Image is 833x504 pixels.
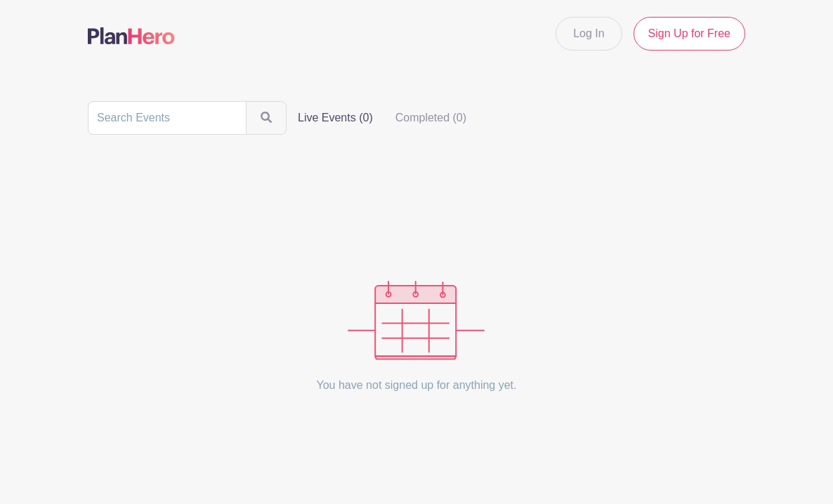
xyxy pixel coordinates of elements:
[556,17,622,51] a: Log In
[348,281,485,360] img: events_empty-56550af544ae17c43cc50f3ebafa394433d06d5f1891c01edc4b5d1d59cfda54.svg
[287,104,478,132] div: filters
[317,360,517,411] p: You have not signed up for anything yet.
[287,104,384,132] label: Live Events (0)
[634,17,745,51] a: Sign Up for Free
[88,101,247,135] input: Search Events
[88,27,175,44] img: logo-507f7623f17ff9eddc593b1ce0a138ce2505c220e1c5a4e2b4648c50719b7d32.svg
[384,104,478,132] label: Completed (0)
